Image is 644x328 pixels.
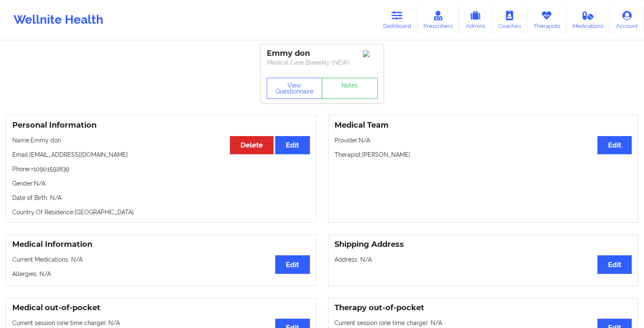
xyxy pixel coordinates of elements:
[322,78,378,99] a: Notes
[267,49,378,58] div: Emmy don
[334,255,632,264] p: Address: N/A
[12,270,310,278] p: Allergies: N/A
[12,208,310,216] p: Country Of Residence: [GEOGRAPHIC_DATA]
[12,240,310,249] h3: Medical Information
[567,6,610,34] a: Medications
[267,78,323,99] button: View Questionnaire
[334,150,632,159] p: Therapist: [PERSON_NAME]
[12,303,310,313] h3: Medical out-of-pocket
[492,6,527,34] a: Coaches
[597,255,632,273] button: Edit
[527,6,567,34] a: Therapists
[12,165,310,173] p: Phone: +10901592839
[12,255,310,264] p: Current Medications: N/A
[12,319,310,327] p: Current session (one time charge): N/A
[334,120,632,130] h3: Medical Team
[275,136,310,154] button: Edit
[334,303,632,313] h3: Therapy out-of-pocket
[230,136,274,154] button: Delete
[12,150,310,159] p: Email: [EMAIL_ADDRESS][DOMAIN_NAME]
[267,58,378,67] p: Medical Care Biweekly (NEW)
[334,240,632,249] h3: Shipping Address
[275,255,310,273] button: Edit
[597,136,632,154] button: Edit
[12,136,310,145] p: Name: Emmy don
[334,136,632,145] p: Provider: N/A
[12,179,310,188] p: Gender: N/A
[417,6,459,34] a: Prescribers
[12,120,310,130] h3: Personal Information
[377,6,417,34] a: Dashboard
[363,50,378,57] img: Image%2Fplaceholer-image.png
[459,6,492,34] a: Admins
[334,319,632,327] p: Current session (one time charge): N/A
[12,194,310,202] p: Date of Birth: N/A
[610,6,644,34] a: Account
